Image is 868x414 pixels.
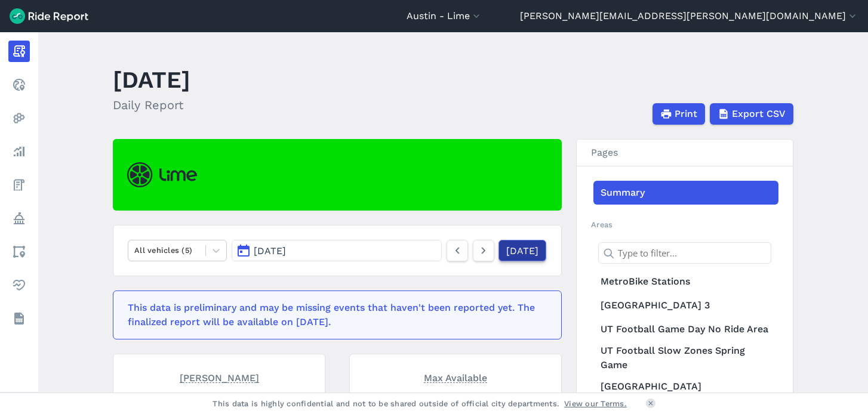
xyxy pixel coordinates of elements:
[652,103,705,125] button: Print
[8,41,30,62] a: Report
[127,162,197,187] img: Lime
[180,371,259,383] span: [PERSON_NAME]
[593,317,778,341] a: UT Football Game Day No Ride Area
[564,398,627,409] a: View our Terms.
[732,107,786,121] span: Export CSV
[8,174,30,196] a: Fees
[113,63,190,96] h1: [DATE]
[407,9,482,23] button: Austin - Lime
[577,140,793,166] h3: Pages
[128,301,540,329] div: This data is preliminary and may be missing events that haven't been reported yet. The finalized ...
[710,103,793,125] button: Export CSV
[8,308,30,329] a: Datasets
[8,274,30,296] a: Health
[520,9,858,23] button: [PERSON_NAME][EMAIL_ADDRESS][PERSON_NAME][DOMAIN_NAME]
[113,96,190,114] h2: Daily Report
[593,341,778,375] a: UT Football Slow Zones Spring Game
[232,240,442,261] button: [DATE]
[424,371,487,383] span: Max Available
[593,270,778,293] a: MetroBike Stations
[254,245,286,257] span: [DATE]
[598,242,771,264] input: Type to filter...
[498,240,546,261] a: [DATE]
[10,8,88,24] img: Ride Report
[8,107,30,129] a: Heatmaps
[591,219,778,230] h2: Areas
[8,208,30,229] a: Policy
[593,375,778,398] a: [GEOGRAPHIC_DATA]
[675,107,697,121] span: Print
[593,293,778,317] a: [GEOGRAPHIC_DATA] 3
[8,74,30,95] a: Realtime
[8,141,30,162] a: Analyze
[593,181,778,205] a: Summary
[8,241,30,262] a: Areas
